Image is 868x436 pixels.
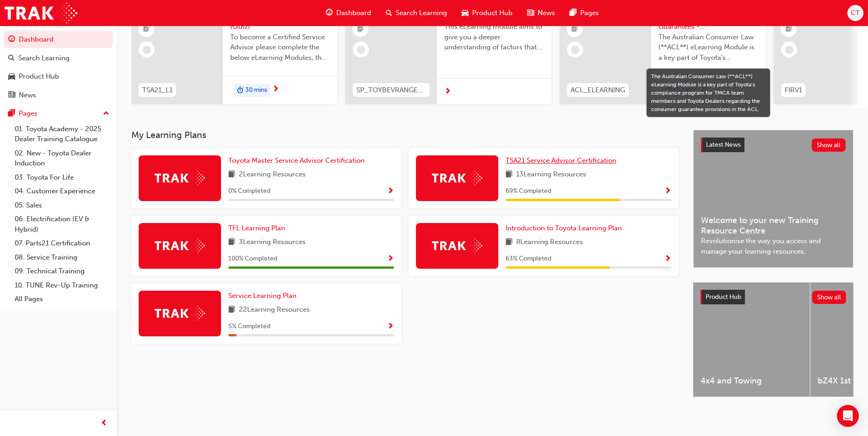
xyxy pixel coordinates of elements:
[658,32,758,63] span: The Australian Consumer Law (**ACL**) eLearning Module is a key part of Toyota’s compliance progr...
[245,85,267,96] span: 30 mins
[432,239,482,253] img: Trak
[11,250,113,265] a: 08. Service Training
[19,90,36,101] div: News
[527,7,534,19] span: news-icon
[239,237,306,248] span: 3 Learning Resources
[228,292,297,300] span: Service Learning Plan
[4,31,113,48] a: Dashboard
[8,54,15,63] span: search-icon
[651,72,766,113] div: The Australian Consumer Law (**ACL**) eLearning Module is a key part of Toyota’s compliance progr...
[701,138,846,152] a: Latest NewsShow all
[516,237,583,248] span: 8 Learning Resources
[8,73,15,81] span: car-icon
[239,169,306,181] span: 2 Learning Resources
[538,8,555,18] span: News
[155,306,205,320] img: Trak
[378,4,454,22] a: search-iconSearch Learning
[326,7,333,19] span: guage-icon
[396,8,447,18] span: Search Learning
[228,254,277,264] span: 100 % Completed
[387,321,394,332] button: Show Progress
[4,68,113,85] a: Product Hub
[11,212,113,236] a: 06. Electrification (EV & Hybrid)
[580,8,599,18] span: Pages
[228,156,365,165] span: Toyota Master Service Advisor Certification
[444,21,544,53] span: This eLearning module aims to give you a deeper understanding of factors that influence driving r...
[664,255,671,263] span: Show Progress
[19,108,38,119] div: Pages
[237,85,243,96] span: duration-icon
[11,122,113,146] a: 01. Toyota Academy - 2025 Dealer Training Catalogue
[432,171,482,185] img: Trak
[101,418,108,429] span: prev-icon
[11,198,113,213] a: 05. Sales
[239,304,310,316] span: 22 Learning Resources
[8,110,15,118] span: pages-icon
[847,5,863,21] button: CT
[387,323,394,331] span: Show Progress
[387,253,394,265] button: Show Progress
[693,130,853,268] a: Latest NewsShow allWelcome to your new Training Resource CentreRevolutionise the way you access a...
[506,186,551,197] span: 69 % Completed
[520,4,562,22] a: news-iconNews
[506,223,625,234] a: Introduction to Toyota Learning Plan
[664,187,671,196] span: Show Progress
[143,23,150,35] span: booktick-icon
[356,85,426,96] span: SP_TOYBEVRANGE_EL
[142,85,173,96] span: TSA21_L1
[8,91,15,100] span: news-icon
[506,155,620,166] a: TSA21 Service Advisor Certification
[228,321,270,332] span: 5 % Completed
[155,171,205,185] img: Trak
[228,304,235,316] span: book-icon
[701,236,846,256] span: Revolutionise the way you access and manage your learning resources.
[228,291,300,301] a: Service Learning Plan
[506,224,622,232] span: Introduction to Toyota Learning Plan
[228,237,235,248] span: book-icon
[570,7,577,19] span: pages-icon
[701,290,846,304] a: Product HubShow all
[11,264,113,278] a: 09. Technical Training
[444,88,451,96] span: next-icon
[272,85,279,94] span: next-icon
[228,186,270,197] span: 0 % Completed
[571,23,578,35] span: booktick-icon
[103,108,109,120] span: up-icon
[228,224,285,232] span: TFL Learning Plan
[357,46,365,54] span: learningRecordVerb_NONE-icon
[8,36,15,44] span: guage-icon
[318,4,378,22] a: guage-iconDashboard
[11,184,113,198] a: 04. Customer Experience
[4,29,113,105] button: DashboardSearch LearningProduct HubNews
[812,291,846,304] button: Show all
[4,105,113,122] button: Pages
[228,169,235,181] span: book-icon
[571,85,625,96] span: ACL_ELEARNING
[785,46,793,54] span: learningRecordVerb_NONE-icon
[812,138,846,152] button: Show all
[706,293,741,301] span: Product Hub
[387,187,394,196] span: Show Progress
[5,3,77,23] img: Trak
[837,405,859,427] div: Open Intercom Messenger
[571,46,579,54] span: learningRecordVerb_NONE-icon
[228,223,289,234] a: TFL Learning Plan
[11,236,113,250] a: 07. Parts21 Certification
[357,23,364,35] span: booktick-icon
[506,254,551,264] span: 63 % Completed
[4,87,113,104] a: News
[701,215,846,236] span: Welcome to your new Training Resource Centre
[386,7,392,19] span: search-icon
[506,169,512,181] span: book-icon
[701,376,803,386] span: 4x4 and Towing
[19,71,59,82] div: Product Hub
[506,156,616,165] span: TSA21 Service Advisor Certification
[664,186,671,197] button: Show Progress
[11,170,113,185] a: 03. Toyota For Life
[228,155,368,166] a: Toyota Master Service Advisor Certification
[516,169,586,181] span: 13 Learning Resources
[786,23,792,35] span: booktick-icon
[562,4,606,22] a: pages-iconPages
